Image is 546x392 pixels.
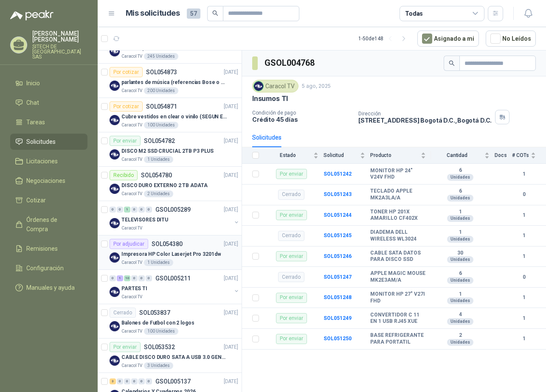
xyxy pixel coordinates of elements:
button: Asignado a mi [417,31,479,47]
img: Company Logo [110,46,120,56]
div: Por cotizar [110,101,143,112]
p: Caracol TV [121,87,142,94]
a: SOL051246 [324,253,352,259]
p: DISCO M2 SSD CRUCIAL 2TB P3 PLUS [121,147,214,155]
p: SITECH DE [GEOGRAPHIC_DATA] SAS [32,44,87,59]
div: Por enviar [276,293,307,303]
span: Cantidad [431,152,483,158]
div: 0 [124,378,130,384]
div: 3 [110,378,116,384]
div: Recibido [110,170,138,180]
span: Configuración [26,263,64,273]
div: 1 [124,207,130,213]
div: 0 [110,207,116,213]
a: Tareas [10,114,87,130]
div: 0 [131,207,138,213]
p: Caracol TV [121,122,142,129]
div: Cerrado [110,308,136,318]
div: 0 [146,207,152,213]
div: Unidades [447,277,473,284]
p: [DATE] [224,171,238,179]
p: [DATE] [224,68,238,76]
p: Cubre vestidos en clear o vinilo (SEGUN ESPECIFICACIONES DEL ADJUNTO) [121,113,227,121]
span: Manuales y ayuda [26,283,75,292]
span: search [212,10,218,16]
div: 1 Unidades [144,156,173,163]
p: 5 ago, 2025 [302,82,331,90]
a: Licitaciones [10,153,87,169]
p: [PERSON_NAME] [PERSON_NAME] [32,31,87,42]
div: Por enviar [276,251,307,261]
a: Negociaciones [10,173,87,189]
span: Solicitud [324,152,358,158]
img: Company Logo [254,81,263,91]
div: Por enviar [276,210,307,220]
a: Por enviarSOL053532[DATE] Company LogoCABLE DISCO DURO SATA A USB 3.0 GENERICOCaracol TV3 Unidades [98,339,242,373]
p: SOL054782 [144,138,175,144]
div: Por enviar [110,342,141,352]
b: CABLE SATA DATOS PARA DISCO SSD [370,250,426,263]
span: Licitaciones [26,157,58,166]
div: 0 [117,378,123,384]
div: 245 Unidades [144,53,178,60]
th: Producto [370,147,431,164]
p: [STREET_ADDRESS] Bogotá D.C. , Bogotá D.C. [358,117,492,124]
th: # COTs [512,147,546,164]
a: Órdenes de Compra [10,212,87,237]
b: 1 [512,294,536,302]
span: Producto [370,152,419,158]
b: 0 [512,190,536,199]
a: Por enviarSOL054782[DATE] Company LogoDISCO M2 SSD CRUCIAL 2TB P3 PLUSCaracol TV1 Unidades [98,132,242,167]
b: 1 [512,314,536,322]
span: # COTs [512,152,529,158]
a: SOL051242 [324,171,352,177]
span: Cotizar [26,196,46,205]
p: SOL054871 [146,104,177,109]
div: 3 Unidades [144,362,173,369]
div: 0 [138,275,145,281]
img: Company Logo [110,218,120,228]
div: Por enviar [276,169,307,179]
p: Condición de pago [252,110,352,116]
div: 0 [131,378,138,384]
img: Company Logo [110,149,120,160]
a: SOL051248 [324,294,352,300]
a: RecibidoSOL054780[DATE] Company LogoDISCO DURO EXTERNO 2 TB ADATACaracol TV2 Unidades [98,167,242,201]
p: Caracol TV [121,294,142,300]
b: SOL051244 [324,212,352,218]
a: Por adjudicarSOL054380[DATE] Company LogoImpresora HP Color Laserjet Pro 3201dwCaracol TV1 Unidades [98,235,242,270]
p: [DATE] [224,103,238,111]
h3: GSOL004768 [265,56,316,70]
a: CerradoSOL053837[DATE] Company LogoBalones de Futbol con 2 logosCaracol TV100 Unidades [98,304,242,339]
span: Inicio [26,78,40,88]
p: Crédito 45 días [252,116,352,123]
b: 6 [431,188,490,195]
span: search [449,60,455,66]
div: 0 [138,207,145,213]
a: SOL051247 [324,274,352,280]
p: [DATE] [224,240,238,248]
b: DIADEMA DELL WIRELESS WL3024 [370,229,426,242]
b: 1 [512,170,536,178]
div: 0 [110,275,116,281]
a: Manuales y ayuda [10,280,87,296]
a: SOL051243 [324,191,352,197]
p: Caracol TV [121,190,142,197]
p: Caracol TV [121,259,142,266]
b: MONITOR HP 24" V24V FHD [370,168,426,181]
b: 1 [512,232,536,240]
a: Cotizar [10,192,87,208]
div: Por enviar [276,334,307,344]
img: Company Logo [110,184,120,194]
p: [DATE] [224,137,238,145]
div: Unidades [447,215,473,222]
a: Chat [10,95,87,111]
div: 200 Unidades [144,87,178,94]
a: Configuración [10,260,87,276]
div: 0 [146,275,152,281]
div: Todas [405,9,423,18]
div: Unidades [447,297,473,304]
th: Cantidad [431,147,495,164]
